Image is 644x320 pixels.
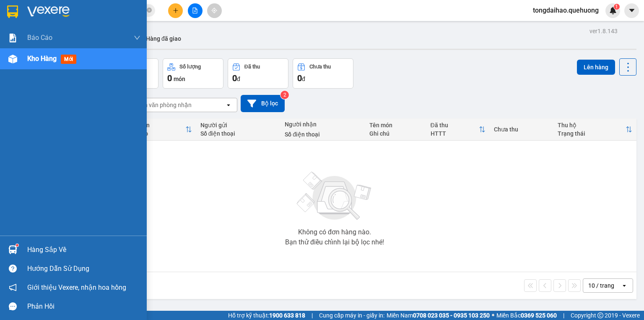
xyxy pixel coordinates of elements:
[179,64,201,70] div: Số lượng
[589,26,618,36] div: ver 1.8.143
[369,122,422,129] div: Tên món
[27,300,140,313] div: Phản hồi
[123,118,196,141] th: Toggle SortBy
[8,55,17,63] img: warehouse-icon
[309,64,331,70] div: Chưa thu
[168,3,183,18] button: plus
[615,4,618,10] span: 1
[200,130,277,137] div: Số điện thoại
[9,302,17,310] span: message
[492,314,494,317] span: ⚪️
[54,12,80,81] b: Biên nhận gởi hàng hóa
[285,121,361,128] div: Người nhận
[298,229,371,236] div: Không có đơn hàng nào.
[387,311,490,320] span: Miền Nam
[9,283,17,291] span: notification
[228,311,305,320] span: Hỗ trợ kỹ thuật:
[609,7,617,14] img: icon-new-feature
[225,102,232,108] svg: open
[553,118,636,141] th: Toggle SortBy
[211,8,217,13] span: aim
[147,7,152,15] span: close-circle
[624,3,639,18] button: caret-down
[9,265,17,273] span: question-circle
[558,130,626,137] div: Trạng thái
[173,8,179,13] span: plus
[10,54,46,94] b: An Anh Limousine
[563,311,564,320] span: |
[280,91,289,99] sup: 2
[621,282,628,289] svg: open
[293,167,377,226] img: svg+xml;base64,PHN2ZyBjbGFzcz0ibGlzdC1wbHVnX19zdmciIHhtbG5zPSJodHRwOi8vd3d3LnczLm9yZy8yMDAwL3N2Zy...
[27,244,140,256] div: Hàng sắp về
[8,34,17,42] img: solution-icon
[207,3,222,18] button: aim
[237,76,240,82] span: đ
[232,73,237,83] span: 0
[163,58,223,89] button: Số lượng0món
[61,55,76,64] span: mới
[27,55,57,63] span: Kho hàng
[127,122,185,129] div: VP nhận
[269,312,305,319] strong: 1900 633 818
[134,101,192,109] div: Chọn văn phòng nhận
[521,312,557,319] strong: 0369 525 060
[312,311,313,320] span: |
[16,244,18,247] sup: 1
[285,131,361,138] div: Số điện thoại
[139,29,188,49] button: Hàng đã giao
[27,262,140,275] div: Hướng dẫn sử dụng
[588,281,614,290] div: 10 / trang
[285,239,384,246] div: Bạn thử điều chỉnh lại bộ lọc nhé!
[127,130,185,137] div: ĐC giao
[241,95,285,112] button: Bộ lọc
[293,58,353,89] button: Chưa thu0đ
[597,312,603,318] span: copyright
[577,60,615,75] button: Lên hàng
[369,130,422,137] div: Ghi chú
[192,8,198,13] span: file-add
[319,311,384,320] span: Cung cấp máy in - giấy in:
[167,73,172,83] span: 0
[297,73,302,83] span: 0
[200,122,277,129] div: Người gửi
[134,34,140,41] span: down
[426,118,490,141] th: Toggle SortBy
[244,64,260,70] div: Đã thu
[302,76,305,82] span: đ
[628,7,636,14] span: caret-down
[27,282,126,293] span: Giới thiệu Vexere, nhận hoa hồng
[413,312,490,319] strong: 0708 023 035 - 0935 103 250
[147,8,152,13] span: close-circle
[27,32,52,43] span: Báo cáo
[8,245,17,254] img: warehouse-icon
[494,126,549,133] div: Chưa thu
[7,5,18,18] img: logo-vxr
[228,58,288,89] button: Đã thu0đ
[174,76,185,82] span: món
[614,4,620,10] sup: 1
[431,122,479,129] div: Đã thu
[526,5,605,16] span: tongdaihao.quehuong
[496,311,557,320] span: Miền Bắc
[431,130,479,137] div: HTTT
[188,3,203,18] button: file-add
[558,122,626,129] div: Thu hộ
